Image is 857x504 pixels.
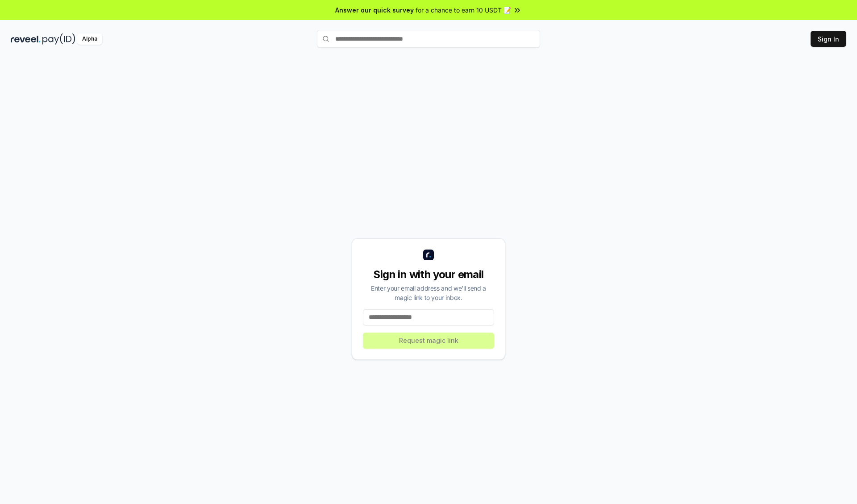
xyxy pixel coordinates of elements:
img: logo_small [423,250,434,260]
img: pay_id [42,33,75,45]
div: Sign in with your email [363,267,494,282]
img: reveel_dark [11,33,41,45]
span: for a chance to earn 10 USDT 📝 [416,5,511,15]
div: Alpha [77,33,102,45]
button: Sign In [811,31,846,47]
div: Enter your email address and we’ll send a magic link to your inbox. [363,283,494,302]
span: Answer our quick survey [335,5,414,15]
